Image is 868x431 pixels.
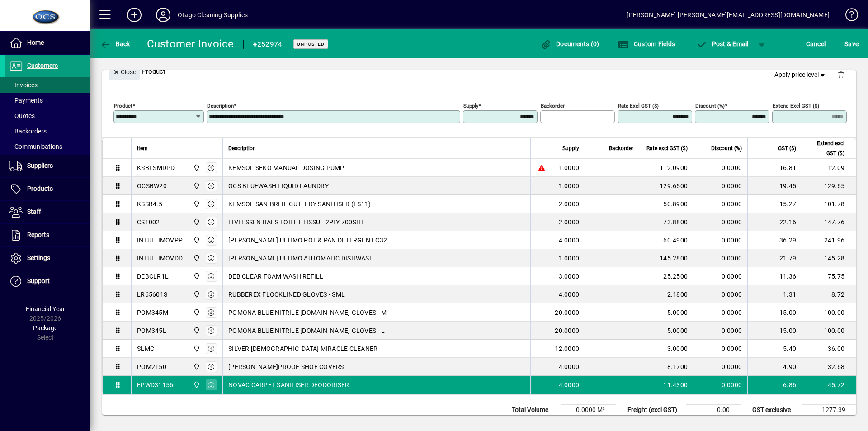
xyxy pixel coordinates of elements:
[618,40,675,47] span: Custom Fields
[9,81,38,89] span: Invoices
[693,159,747,177] td: 0.0000
[748,405,802,416] td: GST exclusive
[802,213,856,231] td: 147.76
[228,326,385,335] span: POMONA BLUE NITRILE [DOMAIN_NAME] GLOVES - L
[191,271,201,281] span: Central
[228,143,256,153] span: Description
[27,231,49,238] span: Reports
[747,358,802,376] td: 4.90
[5,123,90,139] a: Backorders
[9,128,47,135] span: Backorders
[802,159,856,177] td: 112.09
[228,344,377,353] span: SILVER [DEMOGRAPHIC_DATA] MIRACLE CLEANER
[137,308,168,317] div: POM345M
[802,340,856,358] td: 36.00
[802,322,856,340] td: 100.00
[5,93,90,108] a: Payments
[773,103,819,109] mat-label: Extend excl GST ($)
[711,143,742,153] span: Discount (%)
[693,249,747,267] td: 0.0000
[463,103,478,109] mat-label: Supply
[559,272,580,281] span: 3.0000
[297,41,325,47] span: Unposted
[98,36,132,52] button: Back
[114,103,132,109] mat-label: Product
[253,37,283,52] div: #252974
[645,218,688,227] div: 73.8800
[27,39,44,46] span: Home
[693,231,747,249] td: 0.0000
[107,67,142,76] app-page-header-button: Close
[191,199,201,209] span: Central
[102,55,856,88] div: Product
[806,37,826,51] span: Cancel
[842,36,861,52] button: Save
[747,303,802,322] td: 15.00
[618,103,659,109] mat-label: Rate excl GST ($)
[228,308,387,317] span: POMONA BLUE NITRILE [DOMAIN_NAME] GLOVES - M
[778,143,796,153] span: GST ($)
[747,267,802,285] td: 11.36
[191,235,201,245] span: Central
[623,405,686,416] td: Freight (excl GST)
[747,322,802,340] td: 15.00
[747,177,802,195] td: 19.45
[802,285,856,303] td: 8.72
[559,362,580,371] span: 4.0000
[33,324,57,332] span: Package
[747,340,802,358] td: 5.40
[830,64,852,85] button: Delete
[228,362,344,371] span: [PERSON_NAME]PROOF SHOE COVERS
[695,103,725,109] mat-label: Discount (%)
[645,290,688,299] div: 2.1800
[5,77,90,93] a: Invoices
[137,143,148,153] span: Item
[137,236,183,245] div: INTULTIMOVPP
[802,376,856,394] td: 45.72
[27,208,41,215] span: Staff
[27,162,53,169] span: Suppliers
[137,163,175,172] div: KSBI-SMDPD
[646,143,688,153] span: Rate excl GST ($)
[771,67,830,83] button: Apply price level
[802,267,856,285] td: 75.75
[137,218,160,227] div: CS1002
[228,218,364,227] span: LIVI ESSENTIALS TOILET TISSUE 2PLY 700SHT
[693,195,747,213] td: 0.0000
[228,272,324,281] span: DEB CLEAR FOAM WASH REFILL
[191,344,201,354] span: Central
[696,40,749,47] span: ost & Email
[27,62,58,69] span: Customers
[90,36,140,52] app-page-header-button: Back
[645,199,688,208] div: 50.8900
[27,277,50,284] span: Support
[228,163,344,172] span: KEMSOL SEKO MANUAL DOSING PUMP
[9,97,43,104] span: Payments
[9,112,35,119] span: Quotes
[5,32,90,54] a: Home
[802,249,856,267] td: 145.28
[804,36,828,52] button: Cancel
[844,37,859,51] span: ave
[802,405,856,416] td: 1277.39
[120,7,149,23] button: Add
[645,181,688,190] div: 129.6500
[541,40,599,47] span: Documents (0)
[645,236,688,245] div: 60.4900
[137,254,183,263] div: INTULTIMOVDD
[559,380,580,389] span: 4.0000
[692,36,753,52] button: Post & Email
[693,285,747,303] td: 0.0000
[747,159,802,177] td: 16.81
[807,138,844,158] span: Extend excl GST ($)
[137,344,154,353] div: SLMC
[5,155,90,177] a: Suppliers
[693,267,747,285] td: 0.0000
[5,270,90,293] a: Support
[802,195,856,213] td: 101.78
[5,178,90,200] a: Products
[645,163,688,172] div: 112.0900
[191,217,201,227] span: Central
[228,181,329,190] span: OCS BLUEWASH LIQUID LAUNDRY
[228,290,345,299] span: RUBBEREX FLOCKLINED GLOVES - SML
